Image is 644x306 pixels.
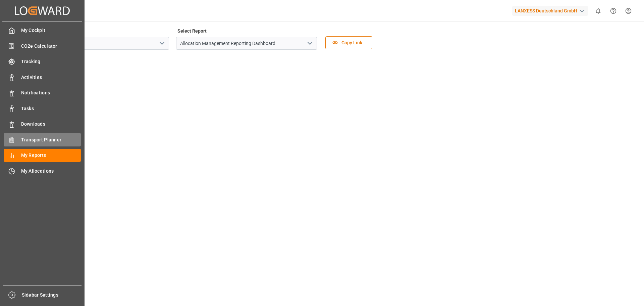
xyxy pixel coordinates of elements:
span: Downloads [21,121,81,128]
div: LANXESS Deutschland GmbH [512,6,588,16]
a: Notifications [4,86,81,99]
a: Tasks [4,102,81,115]
label: Select Report [176,26,208,36]
span: My Cockpit [21,27,81,34]
span: My Allocations [21,168,81,175]
span: CO2e Calculator [21,43,81,50]
button: open menu [305,38,315,49]
a: CO2e Calculator [4,39,81,52]
span: Activities [21,74,81,81]
a: Activities [4,71,81,84]
a: Transport Planner [4,133,81,146]
span: Transport Planner [21,136,81,143]
input: Type to search/select [176,37,317,50]
button: Copy Link [325,36,372,49]
span: Tasks [21,105,81,112]
a: My Reports [4,149,81,162]
span: Tracking [21,58,81,65]
button: LANXESS Deutschland GmbH [512,4,591,17]
button: show 0 new notifications [591,3,606,18]
span: Copy Link [338,39,366,46]
span: My Reports [21,152,81,159]
button: open menu [157,38,167,49]
a: My Allocations [4,164,81,177]
span: Sidebar Settings [22,292,82,299]
a: Tracking [4,55,81,68]
input: Type to search/select [28,37,169,50]
button: Help Center [606,3,621,18]
span: Notifications [21,89,81,96]
a: Downloads [4,118,81,131]
a: My Cockpit [4,24,81,37]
